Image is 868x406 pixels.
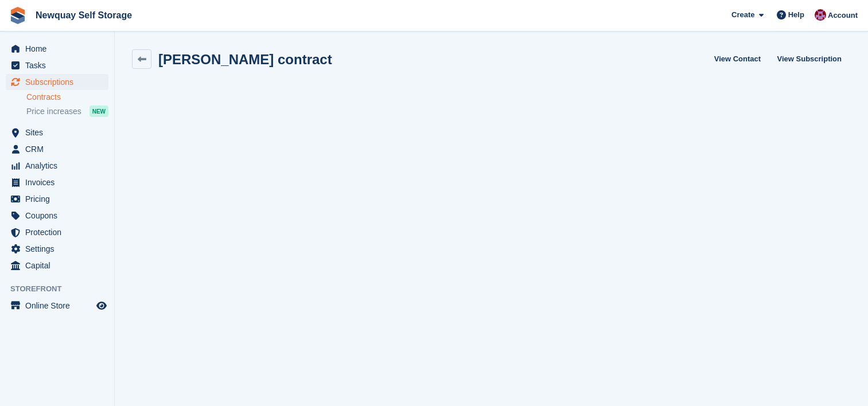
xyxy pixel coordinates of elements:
[25,57,94,73] span: Tasks
[25,141,94,157] span: CRM
[6,257,108,274] a: menu
[815,9,826,21] img: Paul Upson
[6,141,108,157] a: menu
[6,158,108,174] a: menu
[25,158,94,174] span: Analytics
[25,124,94,140] span: Sites
[10,283,114,295] span: Storefront
[25,74,94,90] span: Subscriptions
[710,49,765,68] a: View Contact
[25,41,94,57] span: Home
[6,124,108,140] a: menu
[773,49,846,68] a: View Subscription
[6,298,108,314] a: menu
[731,9,754,21] span: Create
[26,105,108,118] a: Price increases NEW
[89,106,108,117] div: NEW
[25,241,94,257] span: Settings
[31,6,137,25] a: Newquay Self Storage
[6,191,108,207] a: menu
[25,298,94,314] span: Online Store
[6,57,108,73] a: menu
[828,10,858,21] span: Account
[9,7,26,24] img: stora-icon-8386f47178a22dfd0bd8f6a31ec36ba5ce8667c1dd55bd0f319d3a0aa187defe.svg
[6,41,108,57] a: menu
[25,191,94,207] span: Pricing
[26,106,81,117] span: Price increases
[25,224,94,240] span: Protection
[6,174,108,190] a: menu
[95,299,108,313] a: Preview store
[25,208,94,224] span: Coupons
[6,74,108,90] a: menu
[6,224,108,240] a: menu
[6,208,108,224] a: menu
[788,9,804,21] span: Help
[26,92,108,103] a: Contracts
[6,241,108,257] a: menu
[25,257,94,274] span: Capital
[25,174,94,190] span: Invoices
[158,52,332,67] h2: [PERSON_NAME] contract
